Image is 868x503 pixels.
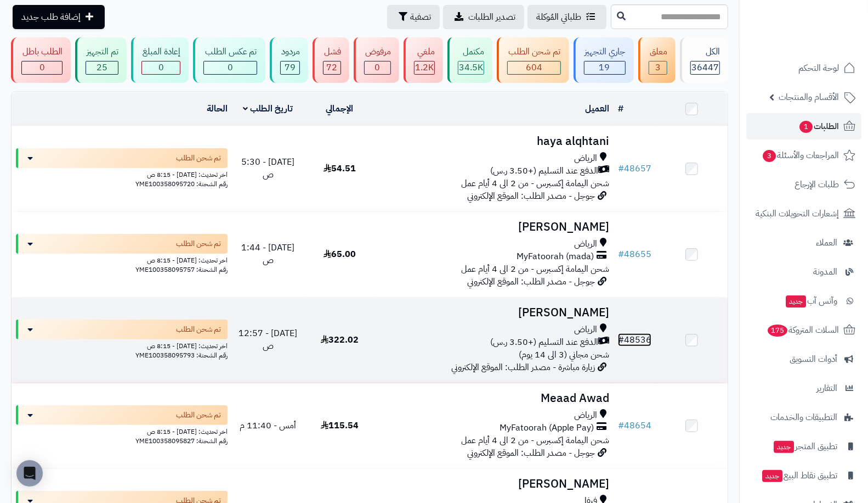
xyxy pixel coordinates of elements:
[443,5,524,29] a: تصدير الطلبات
[414,46,435,58] div: ملغي
[618,248,651,261] a: #48655
[323,46,341,58] div: فشل
[746,375,861,401] a: التقارير
[536,10,581,24] span: طلباتي المُوكلة
[763,150,776,162] span: 3
[798,60,839,76] span: لوحة التحكم
[574,323,597,336] span: الرياض
[204,62,256,74] div: 0
[176,238,221,249] span: تم شحن الطلب
[798,119,839,134] span: الطلبات
[207,102,228,115] a: الحالة
[618,102,623,115] a: #
[618,162,651,175] a: #48657
[268,37,310,83] a: مردود 79
[746,200,861,227] a: إشعارات التحويلات البنكية
[618,248,624,261] span: #
[690,46,720,58] div: الكل
[746,171,861,198] a: طلبات الإرجاع
[458,46,484,58] div: مكتمل
[490,165,598,177] span: الدفع عند التسليم (+3.50 ر.س)
[310,37,351,83] a: فشل 72
[574,152,597,165] span: الرياض
[773,439,837,454] span: تطبيق المتجر
[39,61,45,74] span: 0
[176,410,221,421] span: تم شحن الطلب
[280,46,300,58] div: مردود
[795,177,839,192] span: طلبات الإرجاع
[461,262,609,276] span: شحن اليمامة إكسبرس - من 2 الى 4 أيام عمل
[241,155,294,181] span: [DATE] - 5:30 ص
[326,61,337,74] span: 72
[767,322,839,338] span: السلات المتروكة
[176,324,221,335] span: تم شحن الطلب
[762,470,782,482] span: جديد
[799,121,813,133] span: 1
[468,10,515,24] span: تصدير الطلبات
[285,61,296,74] span: 79
[461,434,609,447] span: شحن اليمامة إكسبرس - من 2 الى 4 أيام عمل
[636,37,678,83] a: معلق 3
[526,61,542,74] span: 604
[380,306,610,319] h3: [PERSON_NAME]
[746,230,861,256] a: العملاء
[571,37,636,83] a: جاري التجهيز 19
[618,333,651,346] a: #48536
[387,5,440,29] button: تصفية
[746,346,861,372] a: أدوات التسويق
[243,102,293,115] a: تاريخ الطلب
[458,62,484,74] div: 34479
[793,30,858,53] img: logo-2.png
[746,55,861,81] a: لوحة التحكم
[16,339,228,351] div: اخر تحديث: [DATE] - 8:15 ص
[135,436,228,446] span: رقم الشحنة: YME100358095827
[779,90,839,105] span: الأقسام والمنتجات
[324,162,356,175] span: 54.51
[467,189,595,203] span: جوجل - مصدر الطلب: الموقع الإلكتروني
[678,37,730,83] a: الكل36447
[517,250,594,263] span: MyFatoorah (mada)
[135,179,228,189] span: رقم الشحنة: YME100358095720
[324,248,356,261] span: 65.00
[410,10,431,24] span: تصفية
[746,113,861,139] a: الطلبات1
[445,37,495,83] a: مكتمل 34.5K
[324,62,341,74] div: 72
[746,404,861,431] a: التطبيقات والخدمات
[618,162,624,175] span: #
[97,61,107,74] span: 25
[527,5,606,29] a: طلباتي المُوكلة
[768,325,787,337] span: 175
[774,441,794,453] span: جديد
[599,61,610,74] span: 19
[13,5,105,29] a: إضافة طلب جديد
[129,37,191,83] a: إعادة المبلغ 0
[459,61,483,74] span: 34.5K
[375,61,380,74] span: 0
[241,241,294,267] span: [DATE] - 1:44 ص
[415,61,434,74] span: 1.2K
[574,409,597,422] span: الرياض
[507,46,560,58] div: تم شحن الطلب
[770,410,837,425] span: التطبيقات والخدمات
[585,62,625,74] div: 19
[519,348,609,361] span: شحن مجاني (3 الى 14 يوم)
[618,419,651,432] a: #48654
[21,46,63,58] div: الطلب باطل
[351,37,401,83] a: مرفوض 0
[228,61,233,74] span: 0
[176,153,221,164] span: تم شحن الطلب
[16,460,43,487] div: Open Intercom Messenger
[756,206,839,221] span: إشعارات التحويلات البنكية
[490,336,598,349] span: الدفع عند التسليم (+3.50 ر.س)
[495,37,571,83] a: تم شحن الطلب 604
[467,275,595,288] span: جوجل - مصدر الطلب: الموقع الإلكتروني
[365,62,390,74] div: 0
[281,62,299,74] div: 79
[239,327,297,353] span: [DATE] - 12:57 ص
[816,381,837,396] span: التقارير
[321,419,359,432] span: 115.54
[321,333,359,346] span: 322.02
[467,446,595,460] span: جوجل - مصدر الطلب: الموقع الإلكتروني
[585,102,609,115] a: العميل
